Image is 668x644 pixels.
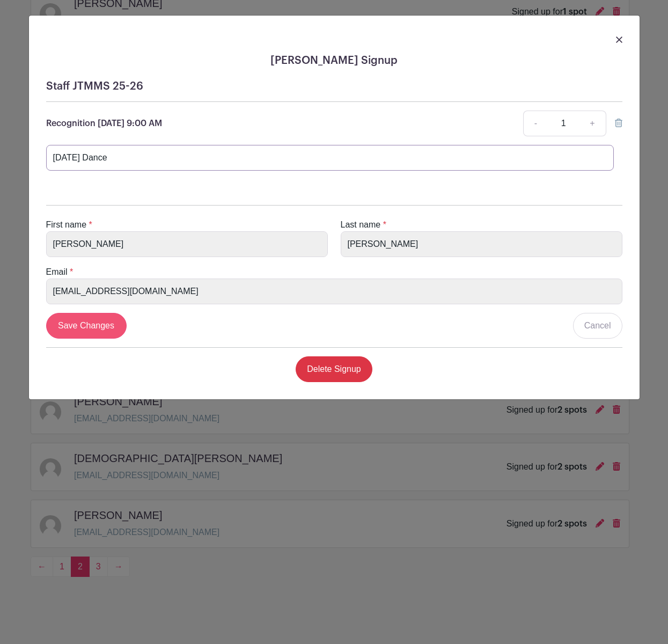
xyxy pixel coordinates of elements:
[523,111,548,136] a: -
[579,111,606,136] a: +
[46,117,162,130] p: Recognition [DATE] 9:00 AM
[341,218,381,231] label: Last name
[46,218,87,231] label: First name
[46,313,127,339] input: Save Changes
[46,266,68,279] label: Email
[46,80,622,93] h5: Staff JTMMS 25-26
[38,54,631,67] h5: [PERSON_NAME] Signup
[296,356,372,382] a: Delete Signup
[573,313,622,339] a: Cancel
[616,36,622,43] img: close_button-5f87c8562297e5c2d7936805f587ecaba9071eb48480494691a3f1689db116b3.svg
[46,145,614,171] input: Note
